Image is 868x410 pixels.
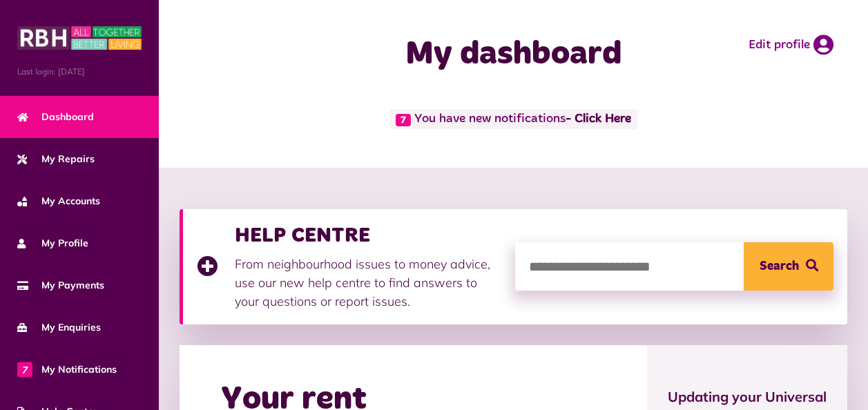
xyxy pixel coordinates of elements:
[396,114,411,126] span: 7
[17,24,142,52] img: MyRBH
[760,242,799,291] span: Search
[566,113,631,126] a: - Click Here
[235,255,501,311] p: From neighbourhood issues to money advice, use our new help centre to find answers to your questi...
[17,278,104,293] span: My Payments
[17,362,117,377] span: My Notifications
[749,35,833,55] a: Edit profile
[17,152,95,166] span: My Repairs
[17,110,94,124] span: Dashboard
[389,109,637,129] span: You have new notifications
[17,320,101,335] span: My Enquiries
[17,236,88,251] span: My Profile
[17,362,32,377] span: 7
[17,194,100,208] span: My Accounts
[235,223,501,248] h3: HELP CENTRE
[350,35,677,75] h1: My dashboard
[744,242,833,291] button: Search
[17,66,142,78] span: Last login: [DATE]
